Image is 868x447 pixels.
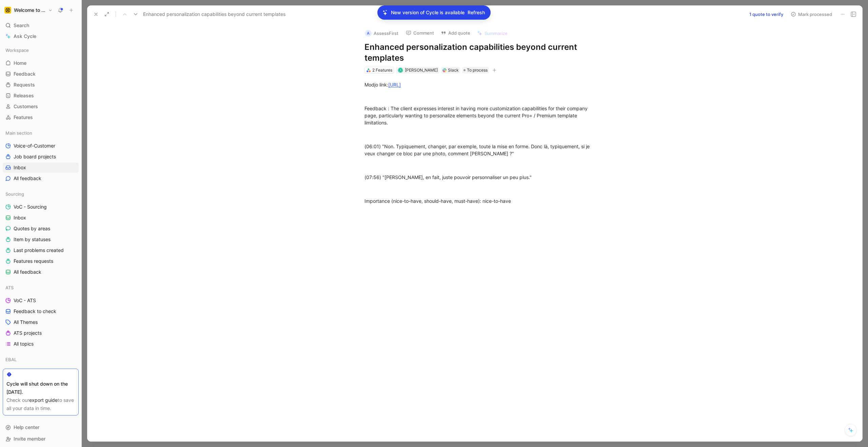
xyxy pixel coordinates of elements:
[14,175,41,182] span: All feedback
[388,82,401,88] a: [URL]
[3,173,79,183] a: All feedback
[3,339,79,349] a: All topics
[3,5,54,15] button: Welcome to the JungleWelcome to the Jungle
[3,141,79,151] a: Voice-of-Customer
[3,31,79,41] a: Ask Cycle
[3,80,79,90] a: Requests
[14,164,26,171] span: Inbox
[14,330,42,336] span: ATS projects
[474,28,511,38] button: Summarize
[448,67,459,74] div: Slack
[14,214,26,221] span: Inbox
[14,21,29,30] span: Search
[14,81,35,88] span: Requests
[364,143,599,157] div: (06:01) "Non. Typiquement, changer, par exemple, toute la mise en forme. Donc là, typiquement, si...
[3,256,79,266] a: Features requests
[14,114,33,121] span: Features
[14,436,45,442] span: Invite member
[485,30,508,36] span: Summarize
[3,213,79,223] a: Inbox
[3,20,79,31] div: Search
[467,67,488,74] span: To process
[3,434,79,444] div: Invite member
[3,295,79,306] a: VoC - ATS
[364,197,599,205] div: Importance (nice-to-have, should-have, must-have): nice-to-have
[14,258,53,265] span: Features requests
[3,101,79,112] a: Customers
[5,47,29,54] span: Workspace
[364,174,599,181] div: (07:56) "[PERSON_NAME], en fait, juste pouvoir personnaliser un peu plus."
[3,202,79,212] a: VoC - Sourcing
[3,317,79,327] a: All Themes
[14,424,39,430] span: Help center
[3,128,79,183] div: Main sectionVoice-of-CustomerJob board projectsInboxAll feedback
[14,236,51,243] span: Item by statuses
[364,81,599,88] div: Modjo link:
[3,422,79,432] div: Help center
[29,397,58,403] a: export guide
[5,130,32,136] span: Main section
[14,153,56,160] span: Job board projects
[14,92,34,99] span: Releases
[3,328,79,338] a: ATS projects
[3,162,79,173] a: Inbox
[3,112,79,122] a: Features
[364,42,599,63] h1: Enhanced personalization capabilities beyond current templates
[372,67,392,74] div: 2 Features
[3,267,79,277] a: All feedback
[3,234,79,245] a: Item by statuses
[3,245,79,255] a: Last problems created
[3,128,79,138] div: Main section
[468,8,485,17] span: Refresh
[6,380,75,396] div: Cycle will shut down on the [DATE].
[14,203,47,210] span: VoC - Sourcing
[14,142,55,149] span: Voice-of-Customer
[14,247,64,254] span: Last problems created
[3,354,79,365] div: EBAL
[3,354,79,367] div: EBAL
[14,60,26,66] span: Home
[3,283,79,349] div: ATSVoC - ATSFeedback to checkAll ThemesATS projectsAll topics
[3,223,79,234] a: Quotes by areas
[3,189,79,277] div: SourcingVoC - SourcingInboxQuotes by areasItem by statusesLast problems createdFeatures requestsA...
[362,28,401,38] button: AAssessFirst
[14,341,34,347] span: All topics
[3,306,79,316] a: Feedback to check
[467,8,485,17] button: Refresh
[398,68,402,72] div: A
[5,191,24,197] span: Sourcing
[788,9,835,19] button: Mark processed
[391,8,465,17] p: New version of Cycle is available
[14,225,50,232] span: Quotes by areas
[5,356,17,363] span: EBAL
[403,28,437,38] button: Comment
[14,308,56,315] span: Feedback to check
[364,105,599,126] div: Feedback : The client expresses interest in having more customization capabilities for their comp...
[5,284,14,291] span: ATS
[3,45,79,55] div: Workspace
[438,28,473,38] button: Add quote
[143,10,285,18] span: Enhanced personalization capabilities beyond current templates
[4,7,11,14] img: Welcome to the Jungle
[3,283,79,293] div: ATS
[365,30,372,37] div: A
[14,297,36,304] span: VoC - ATS
[3,91,79,101] a: Releases
[3,58,79,68] a: Home
[14,103,38,110] span: Customers
[3,69,79,79] a: Feedback
[14,319,38,326] span: All Themes
[6,396,75,412] div: Check our to save all your data in time.
[14,32,36,40] span: Ask Cycle
[14,71,36,77] span: Feedback
[3,189,79,199] div: Sourcing
[3,152,79,162] a: Job board projects
[14,7,45,13] h1: Welcome to the Jungle
[405,67,438,73] span: [PERSON_NAME]
[462,67,489,74] div: To process
[746,9,786,19] button: 1 quote to verify
[14,269,41,275] span: All feedback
